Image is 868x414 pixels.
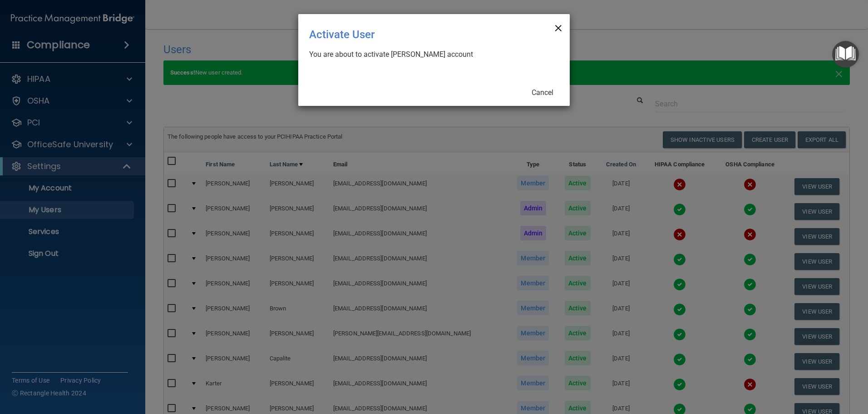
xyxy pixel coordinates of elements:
div: You are about to activate [PERSON_NAME] account [309,50,552,60]
button: Open Resource Center [832,41,859,68]
span: × [554,18,562,36]
iframe: Drift Widget Chat Controller [711,349,857,386]
div: Activate User [309,21,522,48]
a: Cancel [532,88,553,97]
